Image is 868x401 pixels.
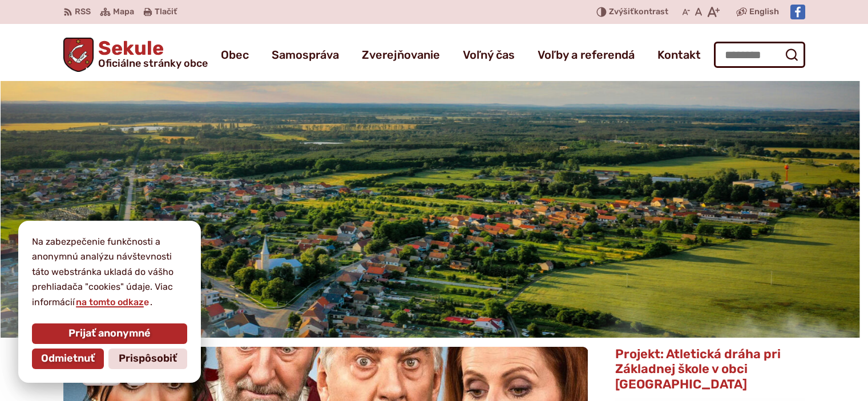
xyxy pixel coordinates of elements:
span: Prijať anonymné [68,327,151,340]
a: Kontakt [657,39,701,71]
span: English [749,5,779,19]
a: Logo Sekule, prejsť na domovskú stránku. [63,38,208,72]
a: Voľby a referendá [538,39,635,71]
img: Prejsť na Facebook stránku [790,5,805,19]
span: Mapa [113,5,134,19]
button: Prijať anonymné [32,323,187,344]
button: Prispôsobiť [108,349,187,369]
img: Prejsť na domovskú stránku [63,38,94,72]
a: Zverejňovanie [362,39,440,71]
span: Oficiálne stránky obce [98,58,208,68]
span: Projekt: Atletická dráha pri Základnej škole v obci [GEOGRAPHIC_DATA] [615,346,781,392]
button: Odmietnuť [32,349,104,369]
h1: Sekule [94,39,208,68]
a: na tomto odkaze [75,297,150,307]
span: Odmietnuť [41,353,95,365]
p: Na zabezpečenie funkčnosti a anonymnú analýzu návštevnosti táto webstránka ukladá do vášho prehli... [32,234,187,310]
span: RSS [75,5,91,19]
span: Tlačiť [155,7,177,17]
a: Obec [221,39,249,71]
span: kontrast [609,7,668,17]
a: English [747,5,781,19]
a: Voľný čas [463,39,515,71]
span: Prispôsobiť [119,353,177,365]
span: Zvýšiť [609,7,634,17]
a: Samospráva [272,39,339,71]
